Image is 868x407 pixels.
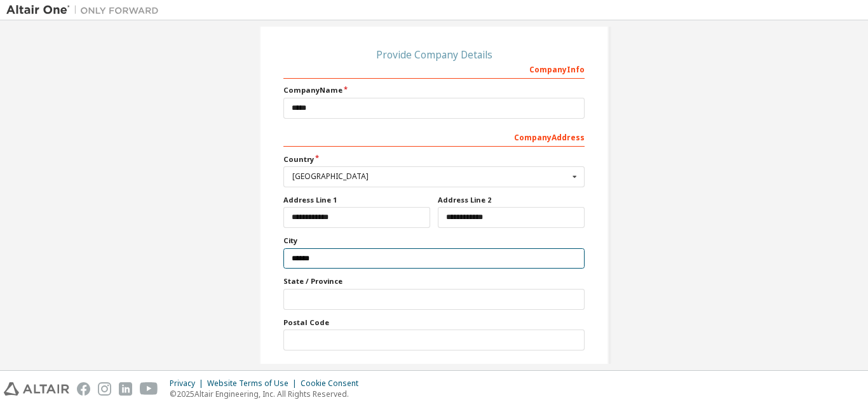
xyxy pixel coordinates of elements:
[283,276,585,286] label: State / Province
[98,382,111,396] img: instagram.svg
[4,382,69,396] img: altair_logo.svg
[170,389,366,399] p: © 2025 Altair Engineering, Inc. All Rights Reserved.
[283,317,585,328] label: Postal Code
[283,51,585,58] div: Provide Company Details
[283,126,585,147] div: Company Address
[283,85,585,95] label: Company Name
[283,58,585,79] div: Company Info
[292,173,569,180] div: [GEOGRAPHIC_DATA]
[140,382,158,396] img: youtube.svg
[283,154,585,164] label: Country
[77,382,90,396] img: facebook.svg
[283,195,430,205] label: Address Line 1
[119,382,132,396] img: linkedin.svg
[283,236,585,246] label: City
[438,195,585,205] label: Address Line 2
[6,4,165,17] img: Altair One
[301,378,366,389] div: Cookie Consent
[170,378,207,389] div: Privacy
[207,378,301,389] div: Website Terms of Use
